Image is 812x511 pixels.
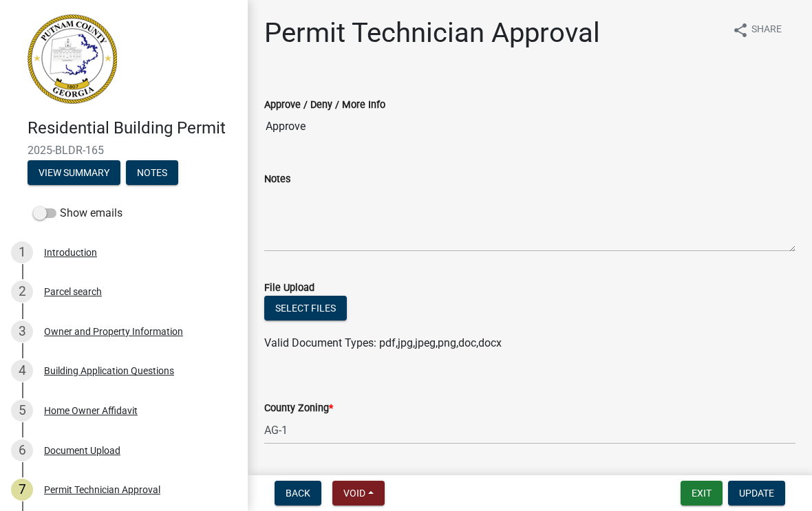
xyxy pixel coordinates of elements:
label: Approve / Deny / More Info [264,100,385,110]
img: Putnam County, Georgia [28,14,117,104]
div: 3 [11,320,33,343]
span: Share [751,22,782,39]
div: 6 [11,439,33,461]
div: Permit Technician Approval [44,485,160,494]
span: 2025-BLDR-165 [28,144,220,157]
div: 5 [11,400,33,422]
button: Notes [126,160,178,185]
span: Back [286,488,310,499]
label: County Zoning [264,404,333,413]
div: 2 [11,281,33,303]
div: Document Upload [44,446,120,455]
button: Select files [264,296,347,320]
button: Exit [681,481,723,505]
div: Home Owner Affidavit [44,406,138,415]
button: View Summary [28,160,120,185]
wm-modal-confirm: Notes [126,168,178,179]
div: 1 [11,241,33,263]
button: Back [275,481,321,505]
div: Parcel search [44,287,102,296]
label: File Upload [264,283,314,293]
div: Owner and Property Information [44,327,183,336]
div: Introduction [44,248,97,257]
div: 4 [11,360,33,382]
span: Update [739,488,774,499]
button: Void [332,481,385,505]
i: share [732,22,749,39]
div: 7 [11,479,33,501]
span: Void [343,488,365,499]
button: Update [728,481,785,505]
span: Valid Document Types: pdf,jpg,jpeg,png,doc,docx [264,336,502,349]
button: shareShare [721,17,793,43]
label: Show emails [33,205,122,221]
wm-modal-confirm: Summary [28,168,120,179]
label: Notes [264,175,290,184]
h4: Residential Building Permit [28,118,237,138]
div: Building Application Questions [44,366,174,376]
h1: Permit Technician Approval [264,17,600,50]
